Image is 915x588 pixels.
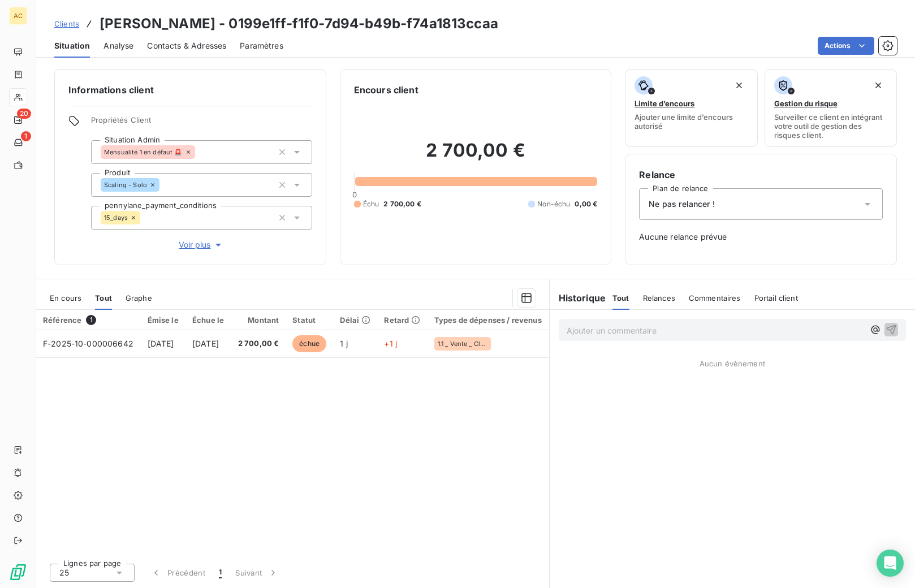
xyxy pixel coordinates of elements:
[292,315,326,325] div: Statut
[104,149,183,155] span: Mensualité 1 en défaut 🚨
[354,139,598,173] h2: 2 700,00 €
[774,113,887,140] span: Surveiller ce client en intégrant votre outil de gestion des risques client.
[639,168,883,181] h6: Relance
[292,335,326,352] span: échue
[877,550,904,577] div: Open Intercom Messenger
[438,340,487,347] span: 1.1 _ Vente _ Clients
[434,315,542,325] div: Types de dépenses / revenus
[126,293,152,302] span: Graphe
[212,561,228,585] button: 1
[147,40,226,51] span: Contacts & Adresses
[104,181,147,188] span: Scaling - Solo
[91,239,312,251] button: Voir plus
[54,18,79,29] a: Clients
[43,315,134,325] div: Référence
[192,339,219,348] span: [DATE]
[148,315,179,325] div: Émise le
[159,180,169,190] input: Ajouter une valeur
[575,199,597,209] span: 0,00 €
[219,567,222,578] span: 1
[700,359,765,368] span: Aucun évènement
[238,338,279,349] span: 2 700,00 €
[50,293,81,302] span: En cours
[240,40,283,51] span: Paramètres
[774,99,838,108] span: Gestion du risque
[54,40,90,51] span: Situation
[100,14,498,34] h3: [PERSON_NAME] - 0199e1ff-f1f0-7d94-b49b-f74a1813ccaa
[17,109,31,119] span: 20
[9,7,27,25] div: AC
[765,69,897,147] button: Gestion du risqueSurveiller ce client en intégrant votre outil de gestion des risques client.
[86,315,96,325] span: 1
[635,99,694,108] span: Limite d’encours
[95,293,112,302] span: Tout
[104,214,128,221] span: 15_days
[649,198,715,210] span: Ne pas relancer !
[140,213,149,223] input: Ajouter une valeur
[340,339,347,348] span: 1 j
[21,131,31,141] span: 1
[54,19,79,28] span: Clients
[689,293,741,302] span: Commentaires
[612,293,629,302] span: Tout
[68,83,312,97] h6: Informations client
[754,293,798,302] span: Portail client
[192,315,224,325] div: Échue le
[363,199,379,209] span: Échu
[635,113,748,131] span: Ajouter une limite d’encours autorisé
[43,339,133,348] span: F-2025-10-000006642
[103,40,133,51] span: Analyse
[9,563,27,581] img: Logo LeanPay
[354,83,418,97] h6: Encours client
[179,239,224,250] span: Voir plus
[195,147,204,157] input: Ajouter une valeur
[144,561,212,585] button: Précédent
[91,115,312,131] span: Propriétés Client
[384,315,420,325] div: Retard
[228,561,286,585] button: Suivant
[238,315,279,325] div: Montant
[340,315,370,325] div: Délai
[383,199,421,209] span: 2 700,00 €
[384,339,397,348] span: +1 j
[352,190,357,199] span: 0
[59,567,69,578] span: 25
[550,291,606,305] h6: Historique
[639,231,883,243] span: Aucune relance prévue
[625,69,757,147] button: Limite d’encoursAjouter une limite d’encours autorisé
[643,293,675,302] span: Relances
[148,339,174,348] span: [DATE]
[537,199,570,209] span: Non-échu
